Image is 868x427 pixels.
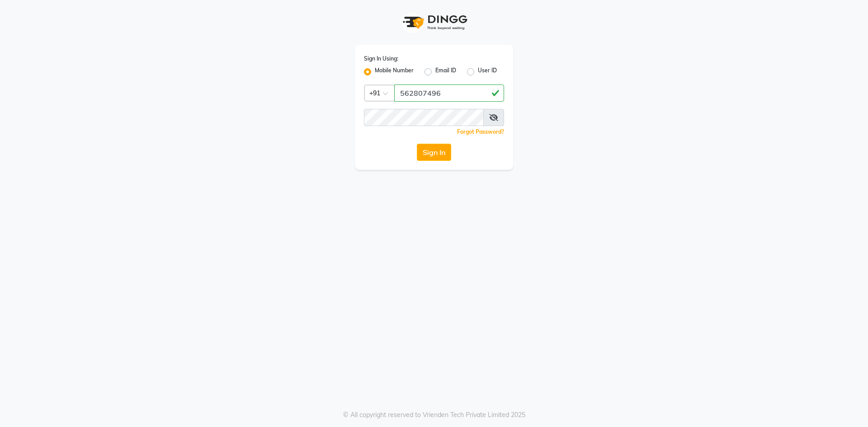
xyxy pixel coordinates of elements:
a: Forgot Password? [457,128,504,135]
label: Mobile Number [375,66,414,77]
button: Sign In [417,144,451,161]
input: Username [394,84,504,102]
img: logo1.svg [398,9,470,36]
label: Email ID [435,66,456,77]
input: Username [364,109,484,126]
label: Sign In Using: [364,55,398,63]
label: User ID [478,66,497,77]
